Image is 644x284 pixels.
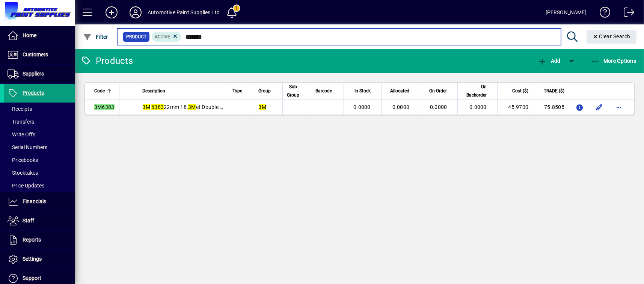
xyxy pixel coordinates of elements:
[8,131,35,137] span: Write Offs
[613,101,625,113] button: More options
[4,179,75,192] a: Price Updates
[425,87,454,95] div: On Order
[354,87,371,95] span: In Stock
[259,87,278,95] div: Group
[151,104,164,110] em: 6383
[23,256,42,262] span: Settings
[143,104,151,110] em: 3M
[316,87,332,95] span: Barcode
[94,104,102,110] em: 3M
[353,104,371,110] span: 0.0000
[8,144,47,150] span: Serial Numbers
[4,65,75,83] a: Suppliers
[100,6,124,19] button: Add
[536,54,562,68] button: Add
[4,128,75,141] a: Write Offs
[4,231,75,249] a: Reports
[512,87,528,95] span: Cost ($)
[23,275,41,281] span: Support
[469,104,487,110] span: 0.0000
[587,30,637,44] button: Clear
[4,166,75,179] a: Stocktakes
[148,6,220,18] div: Automotive Paint Supplies Ltd
[23,218,34,224] span: Staff
[152,32,182,42] mat-chip: Activation Status: Active
[23,198,46,204] span: Financials
[124,6,148,19] button: Profile
[8,157,38,163] span: Pricebooks
[102,104,115,110] em: 6383
[430,104,447,110] span: 0.0000
[8,183,44,189] span: Price Updates
[589,54,638,68] button: More Options
[462,83,486,99] span: On Backorder
[188,104,196,110] em: 3M
[8,106,32,112] span: Receipts
[143,87,223,95] div: Description
[591,58,636,64] span: More Options
[259,87,271,95] span: Group
[4,154,75,166] a: Pricebooks
[4,141,75,154] a: Serial Numbers
[143,87,166,95] span: Description
[81,55,133,67] div: Products
[23,51,48,57] span: Customers
[594,2,611,26] a: Knowledge Base
[23,71,44,77] span: Suppliers
[4,250,75,269] a: Settings
[233,87,243,95] span: Type
[287,83,300,99] span: Sub Group
[4,192,75,211] a: Financials
[4,115,75,128] a: Transfers
[593,101,605,113] button: Edit
[8,119,34,125] span: Transfers
[544,87,564,95] span: TRADE ($)
[23,32,36,38] span: Home
[155,34,170,39] span: Active
[4,103,75,115] a: Receipts
[429,87,447,95] span: On Order
[4,26,75,45] a: Home
[8,170,38,176] span: Stocktakes
[233,87,249,95] div: Type
[23,90,44,96] span: Products
[392,104,410,110] span: 0.0000
[593,33,631,39] span: Clear Search
[126,33,146,41] span: Product
[23,237,41,243] span: Reports
[94,87,105,95] span: Code
[287,83,306,99] div: Sub Group
[316,87,339,95] div: Barcode
[4,45,75,64] a: Customers
[462,83,493,99] div: On Backorder
[348,87,377,95] div: In Stock
[143,104,246,110] span: 22mm 18. et Double Sided Tape
[618,2,635,26] a: Logout
[497,100,533,115] td: 45.9700
[94,87,115,95] div: Code
[259,104,267,110] em: 3M
[4,211,75,230] a: Staff
[390,87,409,95] span: Allocated
[81,30,110,44] button: Filter
[538,58,560,64] span: Add
[533,100,569,115] td: 75.8505
[546,6,587,18] div: [PERSON_NAME]
[386,87,416,95] div: Allocated
[83,34,108,40] span: Filter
